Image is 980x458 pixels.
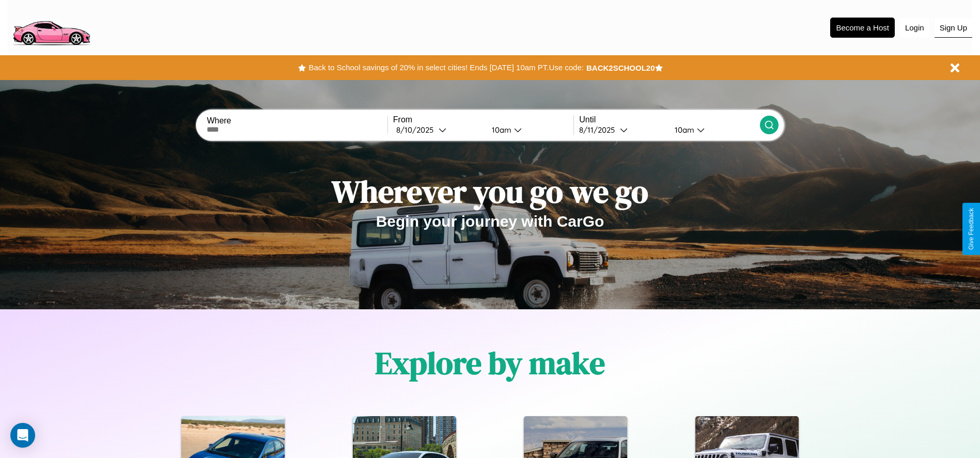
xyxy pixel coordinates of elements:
[900,18,929,37] button: Login
[10,423,35,448] div: Open Intercom Messenger
[484,124,574,135] button: 10am
[393,124,484,135] button: 8/10/2025
[579,115,759,124] label: Until
[586,64,655,72] b: BACK2SCHOOL20
[935,18,972,38] button: Sign Up
[968,208,975,250] div: Give Feedback
[579,125,620,135] div: 8 / 11 / 2025
[393,115,573,124] label: From
[375,342,605,384] h1: Explore by make
[666,124,760,135] button: 10am
[396,125,439,135] div: 8 / 10 / 2025
[306,60,586,75] button: Back to School savings of 20% in select cities! Ends [DATE] 10am PT.Use code:
[207,116,387,125] label: Where
[830,18,895,38] button: Become a Host
[670,125,697,135] div: 10am
[487,125,514,135] div: 10am
[8,5,95,48] img: logo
